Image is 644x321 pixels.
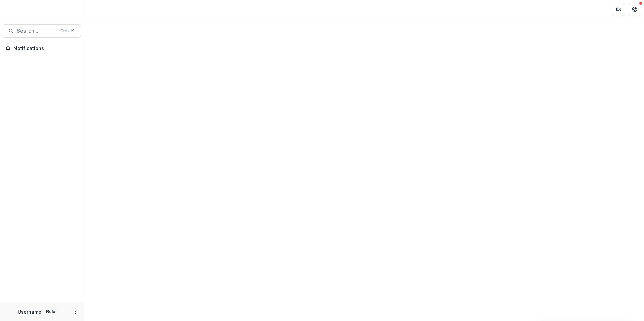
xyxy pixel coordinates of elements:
button: More [72,308,80,316]
nav: breadcrumb [87,4,116,14]
div: Ctrl + K [59,27,75,35]
button: Get Help [628,3,641,16]
p: Username [18,308,41,315]
button: Notifications [3,43,81,54]
button: Search... [3,24,81,38]
span: Search... [17,28,56,34]
p: Role [44,309,57,315]
span: Notifications [13,46,78,51]
button: Partners [612,3,625,16]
